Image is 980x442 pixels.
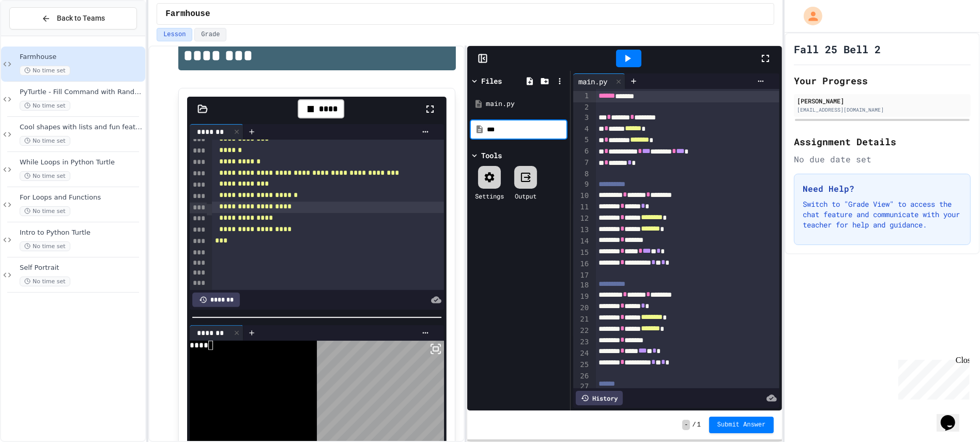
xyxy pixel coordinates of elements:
div: 23 [573,337,590,348]
span: Cool shapes with lists and fun features [20,123,143,132]
div: 15 [573,248,590,259]
span: Back to Teams [57,13,105,24]
span: No time set [20,206,70,216]
div: Chat with us now!Close [4,4,71,66]
div: Files [481,75,502,86]
div: 12 [573,214,590,225]
div: 1 [573,91,590,102]
div: Tools [481,150,502,161]
div: 21 [573,314,590,326]
button: Submit Answer [709,417,774,433]
span: No time set [20,277,70,286]
div: 17 [573,270,590,281]
div: 14 [573,236,590,248]
div: [PERSON_NAME] [797,96,968,105]
div: 10 [573,191,590,202]
div: Output [515,191,537,201]
h1: Fall 25 Bell 2 [794,42,881,56]
p: Switch to "Grade View" to access the chat feature and communicate with your teacher for help and ... [803,199,962,230]
iframe: chat widget [894,356,970,400]
h2: Your Progress [794,73,971,88]
div: 16 [573,259,590,270]
span: For Loops and Functions [20,193,143,202]
div: 25 [573,360,590,371]
div: main.py [573,73,625,89]
span: Self Portrait [20,264,143,272]
div: [EMAIL_ADDRESS][DOMAIN_NAME] [797,106,968,114]
h3: Need Help? [803,182,962,195]
div: My Account [793,4,825,28]
h2: Assignment Details [794,134,971,149]
div: main.py [573,76,612,87]
div: 26 [573,371,590,382]
span: Farmhouse [165,8,210,20]
div: main.py [486,99,566,109]
span: No time set [20,101,70,111]
div: 19 [573,292,590,303]
div: 3 [573,113,590,124]
div: Settings [475,191,504,201]
span: Intro to Python Turtle [20,228,143,237]
span: / [692,421,696,429]
span: PyTurtle - Fill Command with Random Number Generator [20,88,143,97]
div: 18 [573,280,590,292]
div: 11 [573,202,590,214]
span: While Loops in Python Turtle [20,158,143,167]
span: No time set [20,66,70,75]
span: No time set [20,241,70,251]
span: - [682,420,690,430]
div: 20 [573,303,590,314]
div: 13 [573,225,590,236]
div: 2 [573,102,590,113]
iframe: chat widget [937,401,970,432]
span: No time set [20,171,70,181]
span: 1 [697,421,701,429]
div: History [576,391,623,405]
button: Back to Teams [9,7,137,29]
div: 7 [573,158,590,169]
div: 4 [573,124,590,135]
button: Lesson [157,28,192,41]
div: 24 [573,348,590,360]
button: Grade [194,28,226,41]
div: 5 [573,135,590,146]
span: Submit Answer [717,421,766,429]
span: Farmhouse [20,53,143,62]
div: 8 [573,169,590,179]
span: No time set [20,136,70,146]
div: 9 [573,179,590,191]
div: 6 [573,146,590,158]
div: 27 [573,382,590,393]
div: No due date set [794,153,971,165]
div: 22 [573,326,590,337]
